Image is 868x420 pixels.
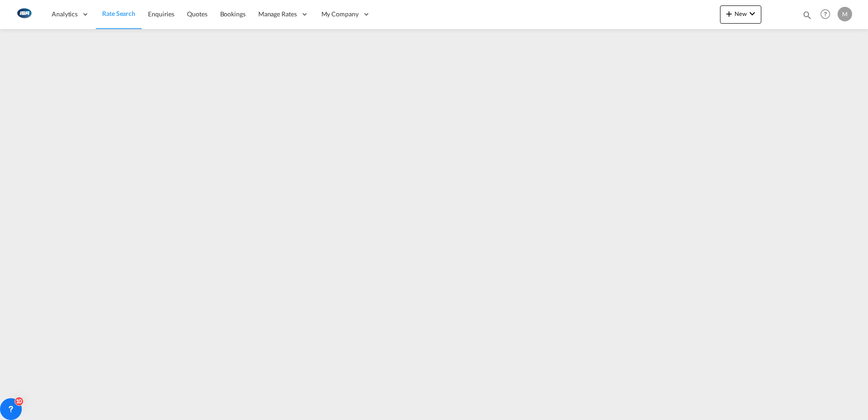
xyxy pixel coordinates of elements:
[802,10,812,24] div: icon-magnify
[724,10,758,17] span: New
[148,10,174,18] span: Enquiries
[818,6,838,23] div: Help
[838,7,852,21] div: M
[14,4,34,25] img: 1aa151c0c08011ec8d6f413816f9a227.png
[187,10,207,18] span: Quotes
[747,8,758,19] md-icon: icon-chevron-down
[258,10,297,19] span: Manage Rates
[818,6,833,22] span: Help
[52,10,78,19] span: Analytics
[802,10,812,20] md-icon: icon-magnify
[321,10,359,19] span: My Company
[724,8,735,19] md-icon: icon-plus 400-fg
[220,10,246,18] span: Bookings
[102,10,135,17] span: Rate Search
[720,5,761,24] button: icon-plus 400-fgNewicon-chevron-down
